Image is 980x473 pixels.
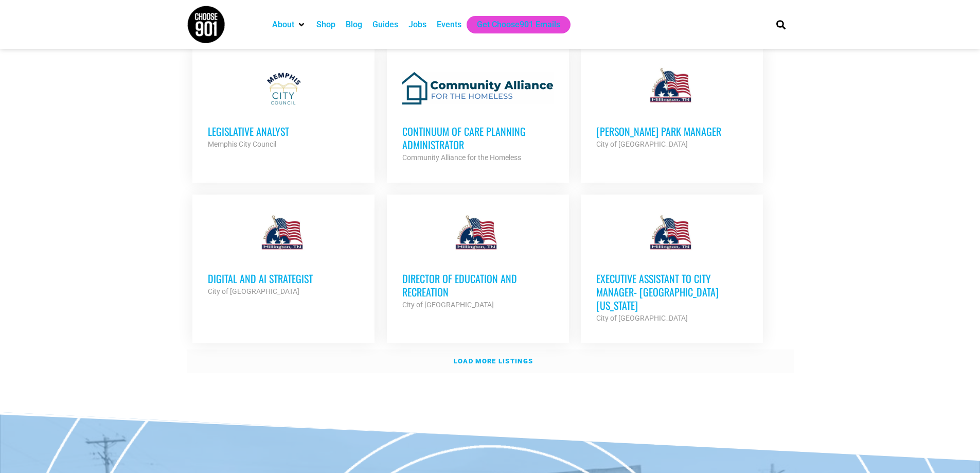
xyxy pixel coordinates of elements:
div: Search [772,16,789,33]
strong: Community Alliance for the Homeless [402,153,521,162]
a: Director of Education and Recreation City of [GEOGRAPHIC_DATA] [387,195,569,326]
h3: Digital and AI Strategist [208,272,359,285]
a: Shop [316,19,335,31]
a: Load more listings [187,349,794,373]
a: Blog [346,19,362,31]
h3: Legislative Analyst [208,125,359,138]
a: About [272,19,294,31]
h3: Director of Education and Recreation [402,272,554,299]
a: Events [437,19,461,31]
h3: Continuum of Care Planning Administrator [402,125,554,151]
strong: Memphis City Council [208,140,276,148]
a: Executive Assistant to City Manager- [GEOGRAPHIC_DATA] [US_STATE] City of [GEOGRAPHIC_DATA] [581,195,763,340]
strong: Load more listings [454,357,533,365]
strong: City of [GEOGRAPHIC_DATA] [402,301,494,309]
strong: City of [GEOGRAPHIC_DATA] [208,287,299,295]
a: Jobs [408,19,426,31]
a: [PERSON_NAME] PARK MANAGER City of [GEOGRAPHIC_DATA] [581,47,763,166]
div: About [267,16,311,33]
a: Get Choose901 Emails [477,19,560,31]
h3: Executive Assistant to City Manager- [GEOGRAPHIC_DATA] [US_STATE] [596,272,747,312]
a: Digital and AI Strategist City of [GEOGRAPHIC_DATA] [192,195,375,313]
a: Guides [372,19,398,31]
h3: [PERSON_NAME] PARK MANAGER [596,125,747,138]
nav: Main nav [267,16,759,33]
strong: City of [GEOGRAPHIC_DATA] [596,314,688,322]
a: Continuum of Care Planning Administrator Community Alliance for the Homeless [387,47,569,179]
strong: City of [GEOGRAPHIC_DATA] [596,140,688,148]
a: Legislative Analyst Memphis City Council [192,47,375,166]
